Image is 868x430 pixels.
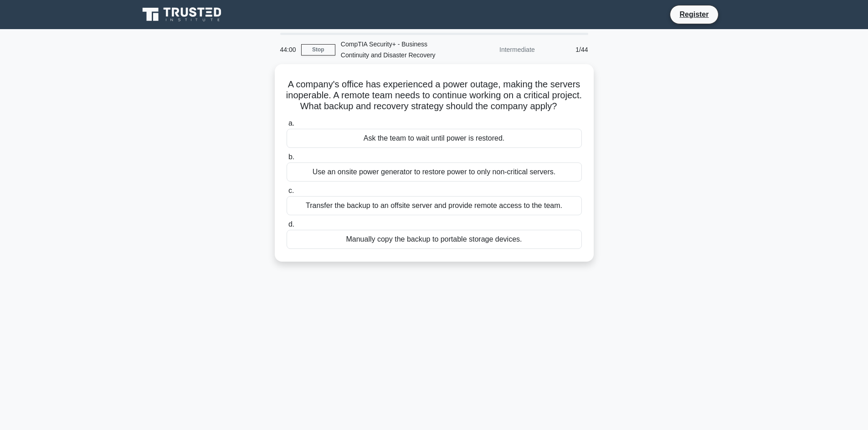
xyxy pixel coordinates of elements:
[287,129,582,148] div: Ask the team to wait until power is restored.
[674,9,714,20] a: Register
[301,44,335,56] a: Stop
[540,40,594,59] div: 1/44
[287,196,582,215] div: Transfer the backup to an offsite server and provide remote access to the team.
[287,230,582,249] div: Manually copy the backup to portable storage devices.
[288,153,294,161] span: b.
[461,40,540,59] div: Intermediate
[335,35,461,64] div: CompTIA Security+ - Business Continuity and Disaster Recovery
[288,187,294,194] span: c.
[288,119,294,127] span: a.
[275,40,301,59] div: 44:00
[287,162,582,182] div: Use an onsite power generator to restore power to only non-critical servers.
[288,220,294,228] span: d.
[286,79,583,112] h5: A company's office has experienced a power outage, making the servers inoperable. A remote team n...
